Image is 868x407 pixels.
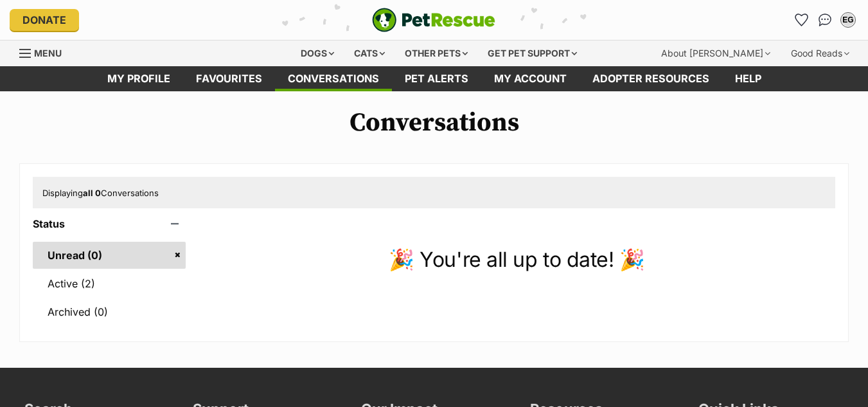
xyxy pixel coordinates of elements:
button: My account [838,10,858,30]
a: Conversations [815,10,835,30]
a: Favourites [792,10,812,30]
div: Good Reads [782,41,858,66]
a: Donate [10,9,79,31]
a: Help [722,66,774,91]
a: Adopter resources [580,66,722,91]
p: 🎉 You're all up to date! 🎉 [199,244,835,275]
a: Menu [19,41,71,64]
div: Dogs [292,41,343,66]
div: EG [842,14,855,26]
a: conversations [275,66,392,91]
img: logo-e224e6f780fb5917bec1dbf3a21bbac754714ae5b6737aabdf751b685950b380.svg [372,8,495,32]
a: Favourites [183,66,275,91]
a: My profile [94,66,183,91]
strong: all 0 [83,188,101,198]
span: Menu [34,48,62,59]
ul: Account quick links [792,10,858,30]
div: About [PERSON_NAME] [652,41,779,66]
div: Get pet support [479,41,586,66]
img: chat-41dd97257d64d25036548639549fe6c8038ab92f7586957e7f3b1b290dea8141.svg [819,14,832,26]
span: Displaying Conversations [42,188,159,198]
a: Active (2) [33,270,186,297]
a: Archived (0) [33,298,186,325]
a: Pet alerts [392,66,481,91]
a: Unread (0) [33,242,186,269]
a: My account [481,66,580,91]
div: Cats [345,41,394,66]
div: Other pets [396,41,477,66]
a: PetRescue [372,8,495,32]
header: Status [33,218,186,230]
